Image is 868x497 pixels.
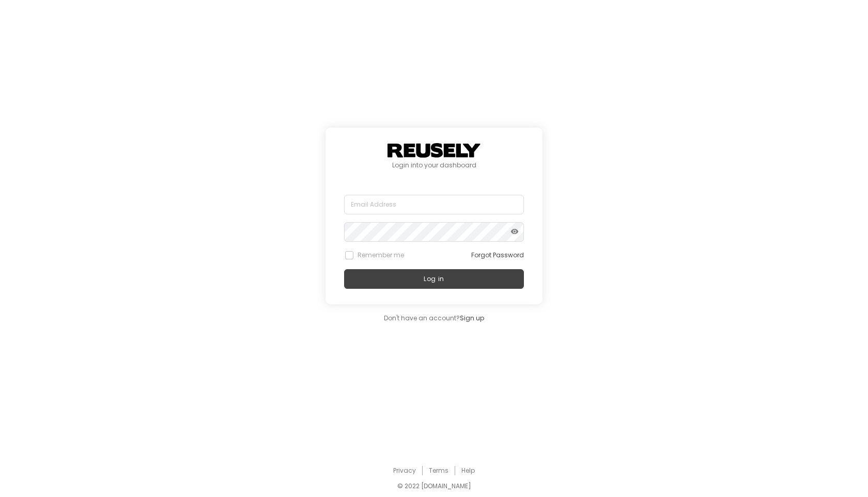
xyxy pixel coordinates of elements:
div: Remember me [354,251,407,260]
a: Privacy [393,466,416,475]
span: visibility [510,226,519,238]
a: Sign up [460,314,484,322]
button: Log in [344,269,524,289]
a: Help [461,466,475,475]
a: Forgot Password [471,251,524,260]
div: Don't have an account? [384,314,484,323]
p: Login into your dashboard [392,161,476,170]
a: Terms [422,466,455,475]
img: Brand logo [388,143,481,158]
span: Log in [424,274,444,283]
input: Email Address [344,195,524,214]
